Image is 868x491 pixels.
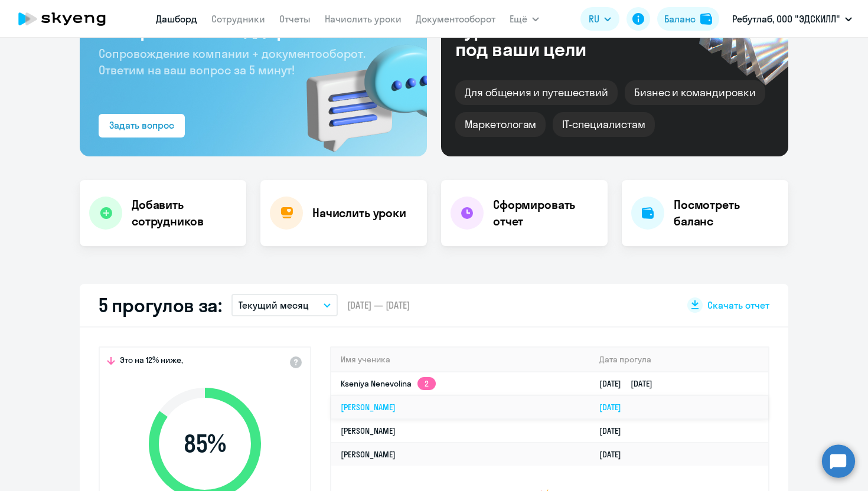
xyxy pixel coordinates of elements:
[99,293,222,317] h2: 5 прогулов за:
[599,402,631,413] a: [DATE]
[599,378,662,389] a: [DATE][DATE]
[109,118,174,132] div: Задать вопрос
[510,12,527,26] span: Ещё
[231,294,338,316] button: Текущий месяц
[599,425,631,436] a: [DATE]
[325,13,402,25] a: Начислить уроки
[599,449,631,460] a: [DATE]
[726,5,858,33] button: Ребутлаб, ООО "ЭДСКИЛЛ"
[99,46,366,77] span: Сопровождение компании + документооборот. Ответим на ваш вопрос за 5 минут!
[137,430,273,458] span: 85 %
[331,348,590,372] th: Имя ученика
[416,13,495,25] a: Документооборот
[590,348,768,372] th: Дата прогула
[156,13,197,25] a: Дашборд
[707,299,769,312] span: Скачать отчет
[417,377,436,390] app-skyeng-badge: 2
[510,7,539,31] button: Ещё
[625,80,765,105] div: Бизнес и командировки
[341,402,396,413] a: [PERSON_NAME]
[120,355,183,369] span: Это на 12% ниже,
[455,19,657,59] div: Курсы английского под ваши цели
[289,24,427,156] img: bg-img
[493,197,598,230] h4: Сформировать отчет
[580,7,619,31] button: RU
[664,12,696,26] div: Баланс
[279,13,311,25] a: Отчеты
[553,112,654,137] div: IT-специалистам
[99,114,185,138] button: Задать вопрос
[211,13,265,25] a: Сотрудники
[347,299,410,312] span: [DATE] — [DATE]
[674,197,779,230] h4: Посмотреть баланс
[455,80,618,105] div: Для общения и путешествий
[341,449,396,460] a: [PERSON_NAME]
[589,12,599,26] span: RU
[700,13,712,25] img: balance
[455,112,546,137] div: Маркетологам
[732,12,840,26] p: Ребутлаб, ООО "ЭДСКИЛЛ"
[657,7,719,31] button: Балансbalance
[341,378,436,389] a: Kseniya Nenevolina2
[132,197,237,230] h4: Добавить сотрудников
[312,205,406,221] h4: Начислить уроки
[341,425,396,436] a: [PERSON_NAME]
[239,298,309,312] p: Текущий месяц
